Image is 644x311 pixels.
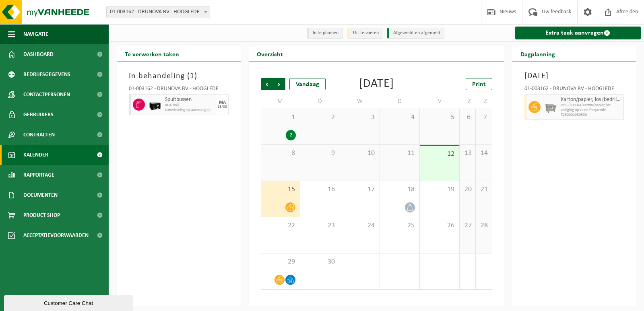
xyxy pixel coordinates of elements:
span: 23 [304,221,336,230]
span: 3 [344,113,376,122]
span: 11 [384,149,415,158]
iframe: chat widget [4,293,134,311]
span: Navigatie [23,24,48,44]
span: 13 [464,149,471,158]
div: 01-003162 - DRUNOVA BV - HOOGLEDE [524,86,624,94]
span: 6 [464,113,471,122]
span: Volgende [273,78,285,90]
td: W [340,94,380,109]
span: 30 [304,257,336,266]
h3: In behandeling ( ) [129,70,229,82]
div: 01-003162 - DRUNOVA BV - HOOGLEDE [129,86,229,94]
span: Lediging op vaste frequentie [561,108,622,113]
span: 22 [265,221,296,230]
img: PB-LB-0680-HPE-BK-11 [149,99,161,111]
span: T250001930590 [561,113,622,117]
h3: [DATE] [524,70,624,82]
span: 1 [190,72,194,80]
span: 27 [464,221,471,230]
span: Spuitbussen [165,97,215,103]
td: M [261,94,301,109]
span: Bedrijfsgegevens [23,64,70,84]
span: Gebruikers [23,105,54,125]
div: [DATE] [359,78,394,90]
span: 1 [265,113,296,122]
td: Z [460,94,476,109]
span: Contactpersonen [23,84,70,105]
span: Rapportage [23,165,54,185]
h2: Overzicht [249,46,291,62]
span: 9 [304,149,336,158]
a: Extra taak aanvragen [515,27,641,39]
li: Uit te voeren [347,28,383,39]
h2: Dagplanning [512,46,563,62]
span: KGA Colli [165,103,215,108]
li: In te plannen [307,28,343,39]
span: 01-003162 - DRUNOVA BV - HOOGLEDE [106,6,210,18]
span: WB-2500-GA karton/papier, los [561,103,622,108]
span: Karton/papier, los (bedrijven) [561,97,622,103]
span: Product Shop [23,205,60,225]
span: Acceptatievoorwaarden [23,225,89,245]
span: 28 [480,221,487,230]
span: 24 [344,221,376,230]
span: Print [472,81,486,88]
span: 15 [265,185,296,194]
a: Print [466,78,492,90]
td: D [380,94,420,109]
h2: Te verwerken taken [117,46,187,62]
td: Z [476,94,492,109]
span: 8 [265,149,296,158]
span: 25 [384,221,415,230]
td: V [420,94,460,109]
span: Documenten [23,185,58,205]
span: Contracten [23,125,55,145]
span: 21 [480,185,487,194]
span: 2 [304,113,336,122]
span: Vorige [261,78,273,90]
span: Kalender [23,145,48,165]
span: 14 [480,149,487,158]
span: 01-003162 - DRUNOVA BV - HOOGLEDE [107,6,210,18]
div: MA [219,100,226,105]
img: WB-2500-GAL-GY-01 [545,101,557,113]
span: 18 [384,185,415,194]
td: D [300,94,340,109]
span: 12 [424,150,455,159]
span: 17 [344,185,376,194]
span: 10 [344,149,376,158]
span: 7 [480,113,487,122]
div: 15/09 [217,105,227,109]
span: 26 [424,221,455,230]
div: 2 [286,130,296,140]
span: 5 [424,113,455,122]
div: Vandaag [289,78,326,90]
span: 20 [464,185,471,194]
li: Afgewerkt en afgemeld [387,28,444,39]
span: 29 [265,257,296,266]
span: 4 [384,113,415,122]
span: 19 [424,185,455,194]
span: Dashboard [23,44,54,64]
span: 16 [304,185,336,194]
span: Omwisseling op aanvraag (excl. voorrijkost) [165,108,215,113]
